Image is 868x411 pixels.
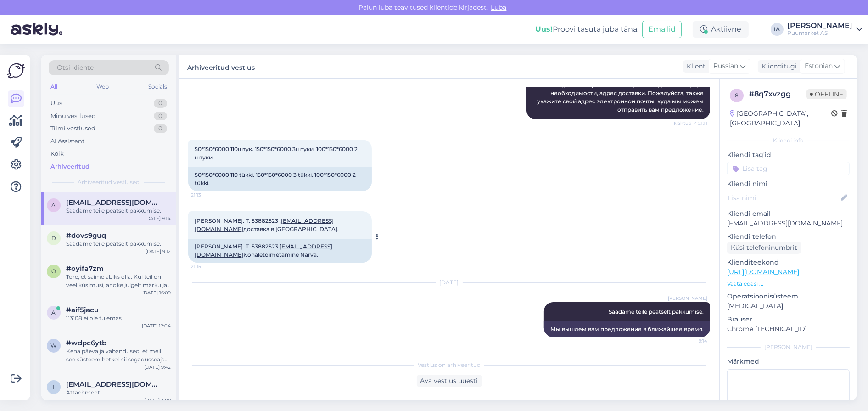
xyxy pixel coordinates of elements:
[66,380,162,388] span: info@jinhongchangentrance.com
[787,29,852,37] div: Puumarket AS
[95,81,111,93] div: Web
[805,61,833,71] span: Estonian
[53,383,55,390] span: i
[683,62,706,71] div: Klient
[673,338,707,344] span: 9:14
[727,232,850,242] p: Kliendi telefon
[727,150,850,160] p: Kliendi tag'id
[7,62,25,79] img: Askly Logo
[50,137,84,146] div: AI Assistent
[188,167,372,191] div: 50*150*6000 110 tükki. 150*150*6000 3 tükki. 100*150*6000 2 tükki.
[66,388,171,397] div: Attachment
[78,178,140,186] span: Arhiveeritud vestlused
[50,99,62,108] div: Uus
[727,219,850,228] p: [EMAIL_ADDRESS][DOMAIN_NAME]
[727,280,850,288] p: Vaata edasi ...
[544,321,710,337] div: Мы вышлем вам предложение в ближайшее время.
[727,268,799,276] a: [URL][DOMAIN_NAME]
[66,240,171,248] div: Saadame teile peatselt pakkumise.
[51,342,57,349] span: w
[188,278,710,287] div: [DATE]
[673,120,707,127] span: Nähtud ✓ 21:11
[146,81,169,93] div: Socials
[144,397,171,404] div: [DATE] 3:08
[418,361,481,369] span: Vestlus on arhiveeritud
[727,357,850,366] p: Märkmed
[727,301,850,311] p: [MEDICAL_DATA]
[806,89,847,99] span: Offline
[609,308,704,315] span: Saadame teile peatselt pakkumise.
[642,21,682,38] button: Emailid
[787,22,862,37] a: [PERSON_NAME]Puumarket AS
[66,339,106,347] span: #wdpc6ytb
[66,306,99,314] span: #aif5jacu
[66,273,171,289] div: Tore, et saime abiks olla. Kui teil on veel küsimusi, andke julgelt märku ja aitame hea meelega.
[66,207,171,215] div: Saadame teile peatselt pakkumise.
[191,263,225,270] span: 21:15
[50,149,64,158] div: Kõik
[52,202,56,208] span: a
[142,289,171,296] div: [DATE] 16:09
[50,124,95,133] div: Tiimi vestlused
[146,248,171,255] div: [DATE] 9:12
[727,258,850,267] p: Klienditeekond
[727,179,850,189] p: Kliendi nimi
[535,24,638,35] div: Proovi tasuta juba täna:
[195,217,339,232] span: [PERSON_NAME]. Т. 53882523 . доставка в [GEOGRAPHIC_DATA].
[728,193,839,203] input: Lisa nimi
[144,364,171,371] div: [DATE] 9:42
[187,60,255,73] label: Arhiveeritud vestlus
[50,162,90,171] div: Arhiveeritud
[145,215,171,222] div: [DATE] 9:14
[51,235,56,242] span: d
[66,347,171,364] div: Kena päeva ja vabandused, et meil see süsteem hetkel nii segadusseajav on. :)
[57,63,94,73] span: Otsi kliente
[50,112,96,121] div: Minu vestlused
[771,23,784,36] div: IA
[535,25,553,34] b: Uus!
[749,89,806,100] div: # 8q7xvzgg
[727,324,850,334] p: Chrome [TECHNICAL_ID]
[693,21,749,38] div: Aktiivne
[51,268,56,275] span: o
[727,292,850,301] p: Operatsioonisüsteem
[66,198,162,207] span: aleksoo@mail.ru
[49,81,59,93] div: All
[488,3,510,11] span: Luba
[154,124,167,133] div: 0
[66,231,106,240] span: #dovs9guq
[417,375,482,387] div: Ava vestlus uuesti
[787,22,852,29] div: [PERSON_NAME]
[142,322,171,329] div: [DATE] 12:04
[727,209,850,219] p: Kliendi email
[730,109,831,128] div: [GEOGRAPHIC_DATA], [GEOGRAPHIC_DATA]
[727,315,850,324] p: Brauser
[52,309,56,316] span: a
[758,62,797,71] div: Klienditugi
[66,314,171,322] div: 113108 ei ole tulemas
[727,162,850,175] input: Lisa tag
[188,239,372,263] div: [PERSON_NAME]. T. 53882523. Kohaletoimetamine Narva.
[191,191,225,198] span: 21:13
[735,92,739,99] span: 8
[154,99,167,108] div: 0
[727,242,801,254] div: Küsi telefoninumbrit
[713,61,738,71] span: Russian
[154,112,167,121] div: 0
[66,265,104,273] span: #oyifa7zm
[727,343,850,351] div: [PERSON_NAME]
[668,295,707,302] span: [PERSON_NAME]
[727,136,850,145] div: Kliendi info
[195,146,359,161] span: 50*150*6000 110штук. 150*150*6000 3штуки. 100*150*6000 2 штуки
